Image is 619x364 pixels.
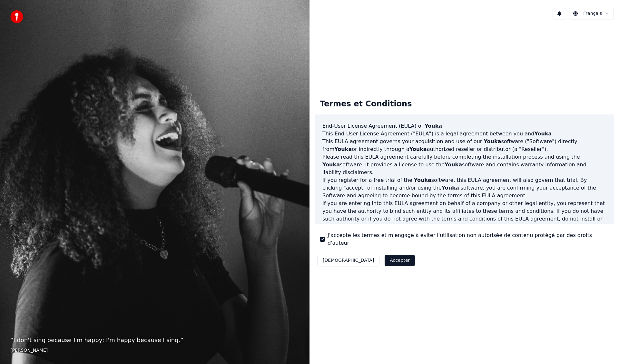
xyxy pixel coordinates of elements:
span: Youka [334,146,352,152]
button: Accepter [385,255,415,266]
span: Youka [414,177,431,183]
label: J'accepte les termes et m'engage à éviter l'utilisation non autorisée de contenu protégé par des ... [328,231,609,247]
p: “ I don't sing because I'm happy; I'm happy because I sing. ” [10,336,299,345]
div: Termes et Conditions [315,94,417,114]
span: Youka [534,131,552,137]
span: Youka [484,138,501,144]
img: youka [10,10,23,23]
h3: End-User License Agreement (EULA) of [322,122,606,130]
p: Please read this EULA agreement carefully before completing the installation process and using th... [322,153,606,176]
span: Youka [322,162,340,168]
span: Youka [409,146,427,152]
span: Youka [445,162,462,168]
span: Youka [442,185,459,191]
span: Youka [425,123,442,129]
p: If you are entering into this EULA agreement on behalf of a company or other legal entity, you re... [322,200,606,231]
p: This EULA agreement governs your acquisition and use of our software ("Software") directly from o... [322,138,606,153]
footer: [PERSON_NAME] [10,347,299,354]
p: This End-User License Agreement ("EULA") is a legal agreement between you and [322,130,606,138]
p: If you register for a free trial of the software, this EULA agreement will also govern that trial... [322,176,606,200]
button: [DEMOGRAPHIC_DATA] [317,255,379,266]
